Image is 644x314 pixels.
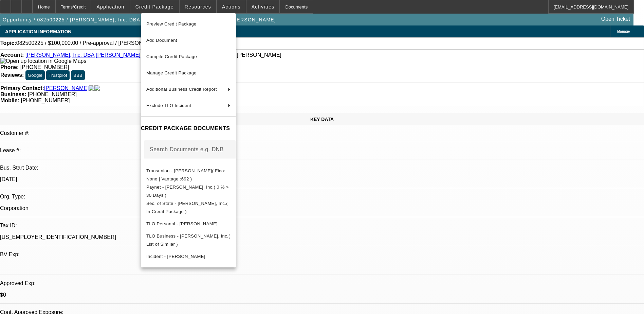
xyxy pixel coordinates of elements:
button: Sec. of State - J Wallace, Inc.( In Credit Package ) [141,199,236,216]
span: Exclude TLO Incident [146,103,191,108]
span: TLO Business - [PERSON_NAME], Inc.( List of Similar ) [146,233,230,247]
h4: CREDIT PACKAGE DOCUMENTS [141,124,236,133]
span: Additional Business Credit Report [146,87,217,92]
span: Sec. of State - [PERSON_NAME], Inc.( In Credit Package ) [146,201,228,214]
span: Transunion - [PERSON_NAME]( Fico: None | Vantage :692 ) [146,168,225,181]
button: Paynet - J Wallace, Inc.( 0 % > 30 Days ) [141,183,236,199]
span: Paynet - [PERSON_NAME], Inc.( 0 % > 30 Days ) [146,185,229,198]
button: TLO Personal - Wallace, John [141,216,236,232]
span: Preview Credit Package [146,21,197,27]
span: Incident - [PERSON_NAME] [146,254,205,259]
span: Compile Credit Package [146,54,197,59]
button: TLO Business - J Wallace, Inc.( List of Similar ) [141,232,236,248]
span: Manage Credit Package [146,70,197,75]
button: Incident - Wallace, John [141,248,236,265]
span: Add Document [146,38,177,43]
button: Transunion - Wallace, John( Fico: None | Vantage :692 ) [141,167,236,183]
span: TLO Personal - [PERSON_NAME] [146,221,218,226]
mat-label: Search Documents e.g. DNB [150,146,224,152]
